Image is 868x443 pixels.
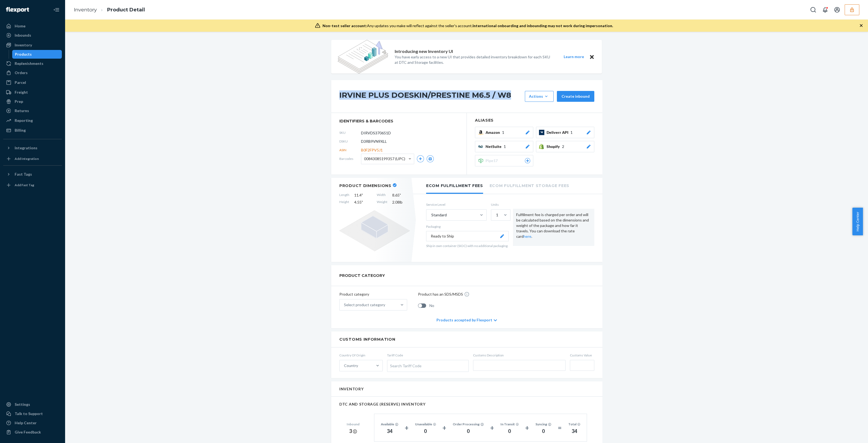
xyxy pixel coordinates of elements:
[339,353,383,357] span: Country Of Origin
[415,422,436,426] div: Unavailable
[502,130,504,135] span: 1
[475,155,533,166] button: Pipe17
[536,127,594,138] button: Deliverr API1
[339,156,361,161] span: Barcodes
[486,158,500,163] span: Pipe17
[400,193,401,197] span: "
[429,303,434,308] span: No
[852,208,863,235] button: Help Center
[557,91,594,102] button: Create inbound
[15,429,41,435] div: Give Feedback
[51,4,62,15] button: Close Navigation
[15,99,23,104] div: Prep
[74,7,97,13] a: Inventory
[832,4,843,15] button: Open account menu
[820,4,831,15] button: Open notifications
[339,402,594,406] h2: DTC AND STORAGE (RESERVE) INVENTORY
[525,423,529,433] div: +
[3,144,62,152] button: Integrations
[6,7,29,12] img: Flexport logo
[808,4,819,15] button: Open Search Box
[344,363,358,368] div: Country
[3,68,62,77] a: Orders
[339,148,361,152] span: ASIN
[547,144,562,149] span: Shopify
[529,94,550,99] div: Actions
[323,23,613,29] div: Any updates you make will reflect against the seller's account.
[3,400,62,409] a: Settings
[570,360,594,371] input: Customs Value
[490,423,494,433] div: +
[486,130,502,135] span: Amazon
[442,423,446,433] div: +
[15,411,43,416] div: Talk to Support
[3,41,62,49] a: Inventory
[15,108,29,113] div: Returns
[339,387,363,391] h2: Inventory
[570,353,594,357] span: Customs Value
[15,52,32,57] div: Products
[361,139,387,144] span: D3RB9VN9XLL
[354,200,372,205] span: 4.55
[3,97,62,106] a: Prep
[426,243,509,248] p: Ship in own container (SIOC) with no additional packaging.
[339,192,349,198] span: Length
[387,360,468,372] div: Search Tariff Code
[504,144,506,149] span: 1
[525,91,554,102] button: Actions
[344,302,385,308] div: Select product category
[339,292,407,297] p: Product category
[3,126,62,135] a: Billing
[395,54,554,65] p: You have early access to a new UI that provides detailed inventory breakdown for each SKU at DTC ...
[377,200,387,205] span: Weight
[339,337,594,342] h2: Customs Information
[338,40,388,74] img: new-reports-banner-icon.82668bd98b6a51aee86340f2a7b77ae3.png
[496,212,496,218] input: 1
[536,141,594,152] button: Shopify2
[362,193,363,197] span: "
[3,409,62,418] a: Talk to Support
[473,23,613,28] span: International onboarding and inbounding may not work during impersonation.
[15,128,26,133] div: Billing
[3,428,62,436] button: Give Feedback
[339,118,458,124] span: identifiers & barcodes
[381,422,398,426] div: Available
[426,202,487,207] label: Service Level
[15,156,39,161] div: Add Integration
[15,80,26,85] div: Parcel
[426,224,509,229] p: Packaging
[15,172,32,177] div: Fast Tags
[3,88,62,97] a: Freight
[347,428,359,435] div: 3
[339,91,522,102] h1: IRVINE PLUS DOESKIN/PRESTINE M6.5 / W8
[490,178,569,193] li: Ecom Fulfillment Storage Fees
[568,428,580,435] div: 34
[15,42,32,48] div: Inventory
[3,181,62,189] a: Add Fast Tag
[15,90,28,95] div: Freight
[453,428,484,435] div: 0
[426,231,509,241] button: Ready to Ship
[3,22,62,30] a: Home
[473,353,566,357] span: Customs Description
[361,147,383,153] span: B0F2FPV5J1
[15,33,31,38] div: Inbounds
[558,423,562,433] div: =
[535,422,551,426] div: Syncing
[3,154,62,163] a: Add Integration
[354,192,372,198] span: 11.4
[500,422,519,426] div: In Transit
[323,23,367,28] span: Non-test seller account:
[415,428,436,435] div: 0
[496,212,498,218] div: 1
[3,59,62,68] a: Replenishments
[392,200,410,205] span: 2.08 lb
[491,202,509,207] label: Units
[377,192,387,198] span: Width
[475,141,533,152] button: NetSuite1
[364,154,405,163] span: 00843085199357 (UPC)
[570,130,573,135] span: 1
[15,118,33,123] div: Reporting
[436,312,497,328] div: Products accepted by Flexport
